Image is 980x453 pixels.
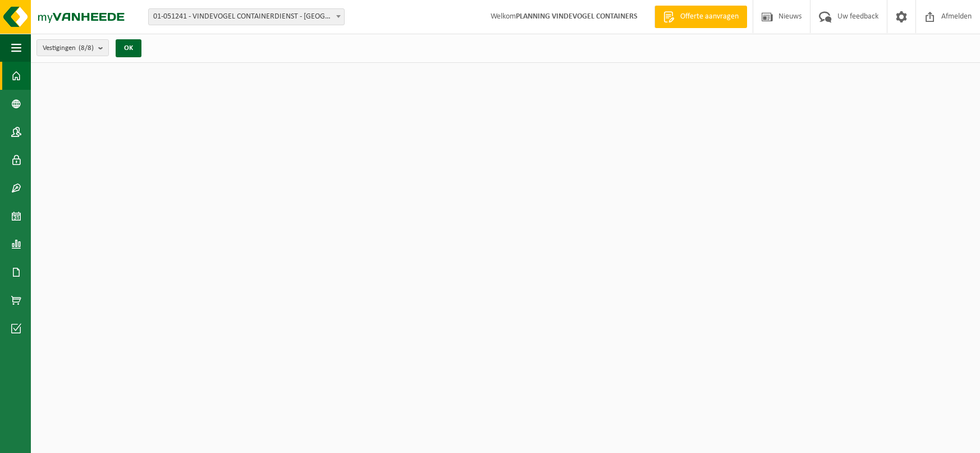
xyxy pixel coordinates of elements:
[43,40,94,57] span: Vestigingen
[516,12,638,21] strong: PLANNING VINDEVOGEL CONTAINERS
[116,39,141,57] button: OK
[654,6,747,28] a: Offerte aanvragen
[79,44,94,52] count: (8/8)
[148,8,345,25] span: 01-051241 - VINDEVOGEL CONTAINERDIENST - OUDENAARDE - OUDENAARDE
[677,11,741,22] span: Offerte aanvragen
[36,39,109,56] button: Vestigingen(8/8)
[149,9,344,25] span: 01-051241 - VINDEVOGEL CONTAINERDIENST - OUDENAARDE - OUDENAARDE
